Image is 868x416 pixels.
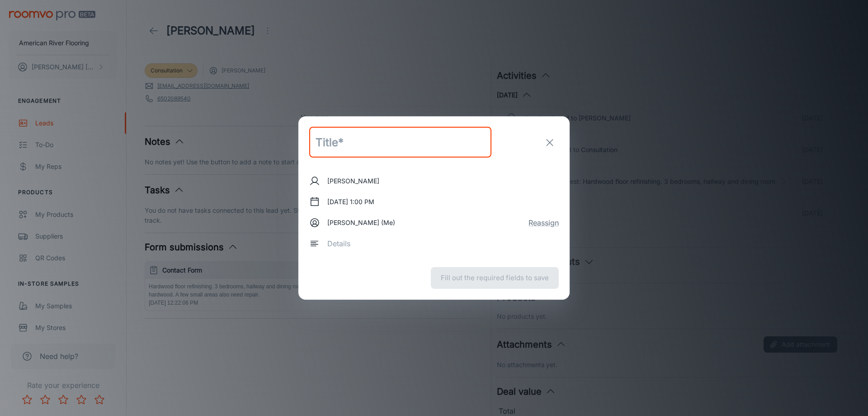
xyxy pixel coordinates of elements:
p: [PERSON_NAME] [327,176,379,186]
button: Reassign [528,217,559,228]
button: [DATE] 1:00 PM [324,194,378,210]
input: Title* [309,127,491,158]
p: [PERSON_NAME] (Me) [327,218,395,228]
button: exit [541,134,559,152]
